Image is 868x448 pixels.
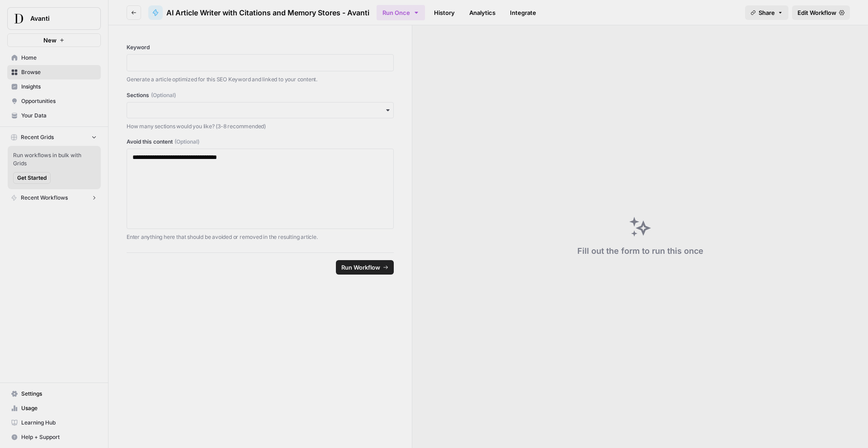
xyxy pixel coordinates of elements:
span: (Optional) [151,91,176,99]
div: Fill out the form to run this once [577,245,703,257]
span: Get Started [17,174,47,182]
span: AI Article Writer with Citations and Memory Stores - Avanti [166,7,369,18]
span: Usage [21,404,97,412]
a: Home [7,51,101,65]
label: Avoid this content [127,138,394,146]
span: Browse [21,68,97,76]
span: Home [21,54,97,62]
a: History [429,5,460,20]
button: Help + Support [7,430,101,444]
span: (Optional) [175,138,199,146]
a: Integrate [505,5,542,20]
img: Avanti Logo [10,10,27,27]
button: Workspace: Avanti [7,7,101,30]
button: Share [745,5,788,20]
span: Edit Workflow [797,8,836,17]
button: New [7,33,101,47]
p: Generate a article optimized for this SEO Keyword and linked to your content. [127,75,394,84]
label: Keyword [127,43,394,51]
label: Sections [127,91,394,99]
span: Opportunities [21,97,97,105]
a: Analytics [464,5,501,20]
span: Avanti [30,14,85,23]
span: Run workflows in bulk with Grids [13,151,95,168]
button: Recent Grids [7,131,101,144]
a: Settings [7,387,101,401]
span: Insights [21,83,97,91]
span: Help + Support [21,433,97,441]
p: Enter anything here that should be avoided or removed in the resulting article. [127,233,394,242]
span: Share [759,8,775,17]
a: Usage [7,401,101,415]
a: Edit Workflow [792,5,850,20]
button: Run Once [377,5,425,20]
span: Your Data [21,112,97,120]
button: Get Started [13,172,51,184]
button: Run Workflow [336,260,394,275]
span: Recent Grids [21,133,54,141]
span: Run Workflow [341,263,380,272]
span: Learning Hub [21,419,97,427]
a: Learning Hub [7,415,101,430]
a: Opportunities [7,94,101,108]
span: New [43,36,57,45]
button: Recent Workflows [7,191,101,205]
p: How many sections would you like? (3-8 recommended) [127,122,394,131]
a: Your Data [7,108,101,123]
a: Browse [7,65,101,79]
a: Insights [7,79,101,94]
a: AI Article Writer with Citations and Memory Stores - Avanti [148,5,369,20]
span: Settings [21,390,97,398]
span: Recent Workflows [21,194,68,202]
